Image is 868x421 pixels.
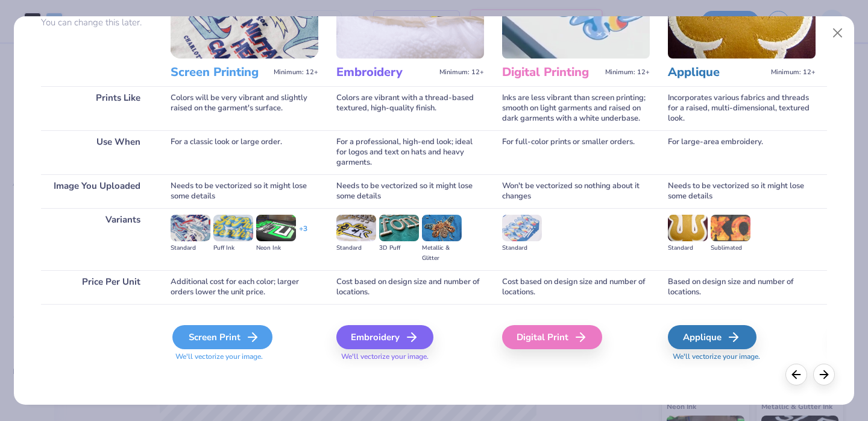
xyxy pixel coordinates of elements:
span: Minimum: 12+ [274,68,318,77]
span: Minimum: 12+ [605,68,650,77]
div: Image You Uploaded [41,174,153,208]
span: Minimum: 12+ [771,68,816,77]
p: You can change this later. [41,17,153,28]
button: Close [826,22,849,45]
div: Puff Ink [213,243,253,253]
img: Puff Ink [213,215,253,241]
img: Sublimated [711,215,750,241]
div: Use When [41,130,153,174]
div: Standard [502,243,542,253]
div: + 3 [299,224,307,244]
div: Incorporates various fabrics and threads for a raised, multi-dimensional, textured look. [668,86,816,130]
img: Neon Ink [256,215,296,241]
span: We'll vectorize your image. [668,352,816,362]
img: Standard [336,215,376,241]
div: Based on design size and number of locations. [668,270,816,304]
div: Variants [41,208,153,270]
div: Colors will be very vibrant and slightly raised on the garment's surface. [171,86,318,130]
div: For a professional, high-end look; ideal for logos and text on hats and heavy garments. [336,130,484,174]
div: Colors are vibrant with a thread-based textured, high-quality finish. [336,86,484,130]
div: Prints Like [41,86,153,130]
div: For full-color prints or smaller orders. [502,130,650,174]
img: Standard [502,215,542,241]
div: Cost based on design size and number of locations. [336,270,484,304]
h3: Embroidery [336,65,435,80]
h3: Screen Printing [171,65,269,80]
div: Needs to be vectorized so it might lose some details [668,174,816,208]
div: For a classic look or large order. [171,130,318,174]
img: Standard [668,215,708,241]
div: 3D Puff [379,243,419,253]
h3: Applique [668,65,766,80]
img: Standard [171,215,210,241]
div: Metallic & Glitter [422,243,462,264]
div: Needs to be vectorized so it might lose some details [171,174,318,208]
div: Embroidery [336,325,433,349]
span: We'll vectorize your image. [171,352,318,362]
div: Additional cost for each color; larger orders lower the unit price. [171,270,318,304]
div: Standard [668,243,708,253]
div: Standard [171,243,210,253]
div: Won't be vectorized so nothing about it changes [502,174,650,208]
div: Price Per Unit [41,270,153,304]
div: Inks are less vibrant than screen printing; smooth on light garments and raised on dark garments ... [502,86,650,130]
div: Digital Print [502,325,602,349]
h3: Digital Printing [502,65,600,80]
img: Metallic & Glitter [422,215,462,241]
div: Neon Ink [256,243,296,253]
div: Sublimated [711,243,750,253]
img: 3D Puff [379,215,419,241]
div: Standard [336,243,376,253]
span: Minimum: 12+ [439,68,484,77]
div: For large-area embroidery. [668,130,816,174]
div: Cost based on design size and number of locations. [502,270,650,304]
span: We'll vectorize your image. [336,352,484,362]
div: Applique [668,325,756,349]
div: Needs to be vectorized so it might lose some details [336,174,484,208]
div: Screen Print [172,325,272,349]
